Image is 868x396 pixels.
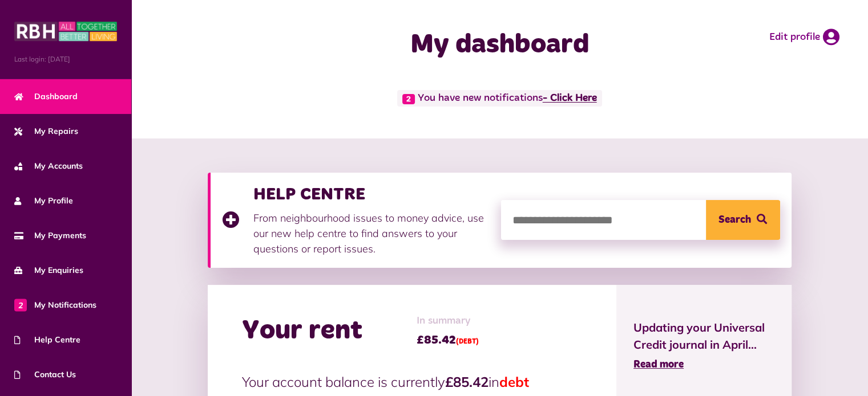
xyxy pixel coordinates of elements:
span: Last login: [DATE] [14,54,117,64]
span: Dashboard [14,91,78,103]
span: Help Centre [14,334,80,346]
span: My Accounts [14,160,83,172]
span: My Payments [14,230,86,242]
a: - Click Here [543,93,597,104]
button: Search [706,200,780,240]
span: In summary [417,313,479,329]
span: My Notifications [14,299,96,311]
strong: £85.42 [445,373,488,390]
span: My Profile [14,195,73,207]
h3: HELP CENTRE [253,184,490,205]
span: My Enquiries [14,264,83,276]
span: (DEBT) [456,338,479,345]
span: Updating your Universal Credit journal in April... [633,319,774,353]
h1: My dashboard [327,28,673,62]
span: 2 [14,299,27,311]
span: 2 [402,94,415,104]
span: My Repairs [14,125,78,137]
p: From neighbourhood issues to money advice, use our new help centre to find answers to your questi... [253,210,490,256]
span: Read more [633,360,684,370]
span: You have new notifications [397,90,601,107]
span: Search [718,200,751,240]
span: Contact Us [14,369,76,381]
h2: Your rent [242,315,362,348]
a: Updating your Universal Credit journal in April... Read more [633,319,774,373]
img: MyRBH [14,20,117,43]
p: Your account balance is currently in [242,371,582,392]
span: £85.42 [417,332,479,349]
span: debt [499,373,529,390]
a: Edit profile [769,28,839,46]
